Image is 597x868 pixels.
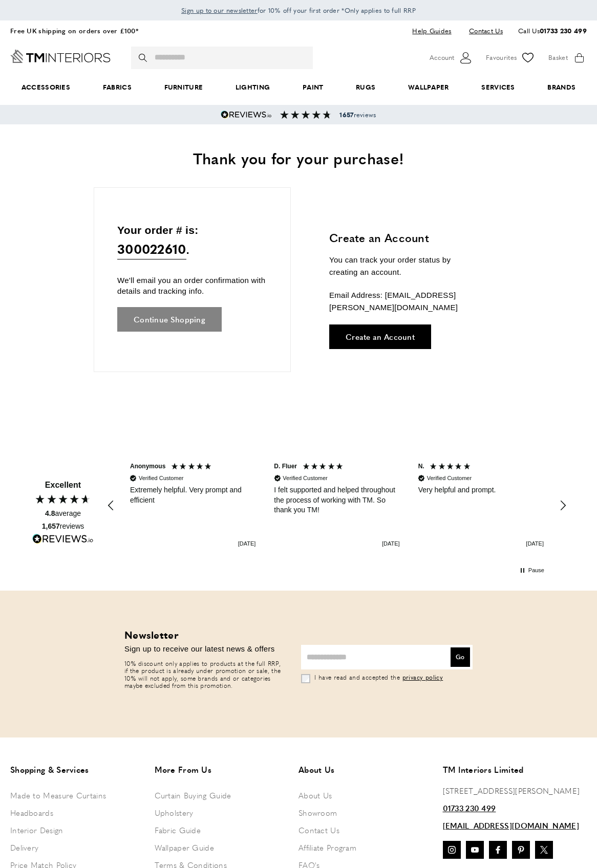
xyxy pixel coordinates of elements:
form: Subscribe to Newsletter [301,645,473,684]
a: Favourites [486,50,536,66]
a: Continue Shopping [117,307,222,332]
div: Verified Customer [283,474,327,482]
a: Help Guides [404,24,459,38]
a: Paint [286,72,339,103]
div: Pause carousel [520,566,544,575]
div: Review by N., 5 out of 5 stars [409,457,553,555]
a: privacy policy [402,673,443,682]
span: Favourites [486,52,517,63]
a: About Us [298,787,433,804]
p: You can track your order status by creating an account. [329,254,480,278]
div: Verified Customer [427,474,472,482]
div: Pause [528,567,544,574]
address: [STREET_ADDRESS][PERSON_NAME] [443,763,587,797]
div: Very helpful and prompt. [418,485,544,495]
span: Create an Account [346,333,415,340]
div: REVIEWS.io Carousel Scroll Left [99,493,123,518]
p: Your order # is: . [117,222,267,260]
a: Services [465,72,531,103]
a: Wallpaper Guide [155,839,289,856]
a: Upholstery [155,804,289,821]
strong: 1657 [339,110,353,119]
div: Customer reviews carousel with auto-scroll controls [99,446,575,565]
span: for 10% off your first order *Only applies to full RRP [181,6,416,15]
img: Reviews.io 5 stars [221,111,272,119]
div: N. [418,462,424,471]
span: Sign up to our newsletter [181,6,258,15]
div: Excellent [45,480,81,491]
a: Go to Home page [10,50,111,63]
a: Furniture [148,72,219,103]
div: [DATE] [238,540,256,548]
span: Accessories [5,72,87,103]
div: Customer reviews [121,446,553,565]
a: Read more reviews on REVIEWS.io [32,534,94,547]
img: Reviews section [280,111,331,119]
a: Wallpaper [392,72,465,103]
span: I have read and accepted the [314,673,400,682]
div: [DATE] [526,540,544,548]
span: 300022610 [117,238,186,259]
h3: Create an Account [329,230,480,246]
a: Brands [531,72,592,103]
div: I felt supported and helped throughout the process of working with TM. So thank you TM! [274,485,399,515]
span: Continue Shopping [134,315,205,323]
a: Lighting [219,72,286,103]
button: Customer Account [430,50,473,66]
span: Thank you for your purchase! [193,147,404,169]
div: 5 Stars [170,462,215,473]
div: Extremely helpful. Very prompt and efficient [130,485,255,505]
p: Sign up to receive our latest news & offers [124,643,286,655]
div: 5 Stars [302,462,347,473]
a: Fabrics [87,72,148,103]
p: Email Address: [EMAIL_ADDRESS][PERSON_NAME][DOMAIN_NAME] [329,289,480,314]
span: 4.8 [45,509,55,517]
a: 01733 230 499 [540,26,587,35]
a: Sign up to our newsletter [181,5,258,15]
span: 1,657 [42,522,60,530]
a: Delivery [10,839,144,856]
span: reviews [339,111,376,119]
a: Curtain Buying Guide [155,787,289,804]
div: Anonymous [130,462,165,471]
div: reviews [42,522,84,532]
a: 01733 230 499 [443,802,496,814]
div: 5 Stars [429,462,474,473]
a: Rugs [339,72,392,103]
a: Affiliate Program [298,839,433,856]
a: Made to Measure Curtains [10,787,144,804]
span: Account [430,52,454,63]
a: Contact Us [461,24,503,38]
button: Search [139,47,149,69]
a: Contact Us [298,821,433,839]
span: TM Interiors Limited [443,763,587,776]
p: We'll email you an order confirmation with details and tracking info. [117,275,267,296]
a: Free UK shipping on orders over £100* [10,26,138,35]
div: Verified Customer [139,474,183,482]
div: 4.80 Stars [34,493,92,505]
div: average [45,509,81,519]
div: Review by D. Fluer, 5 out of 5 stars [265,457,409,555]
p: Call Us [518,26,587,36]
a: Create an Account [329,324,431,349]
div: D. Fluer [274,462,297,471]
div: [DATE] [382,540,400,548]
p: 10% discount only applies to products at the full RRP, if the product is already under promotion ... [124,660,286,690]
a: Showroom [298,804,433,821]
a: [EMAIL_ADDRESS][DOMAIN_NAME] [443,819,579,832]
a: Fabric Guide [155,821,289,839]
a: Interior Design [10,821,144,839]
div: REVIEWS.io Carousel Scroll Right [550,493,575,518]
div: Review by Anonymous, 5 out of 5 stars [121,457,265,555]
strong: Newsletter [124,627,179,642]
a: Headboards [10,804,144,821]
